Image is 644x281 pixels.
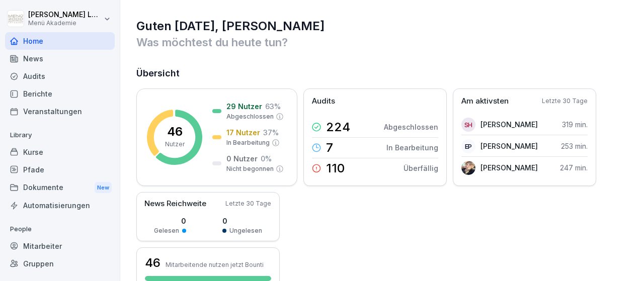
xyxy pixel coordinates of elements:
h3: 46 [145,254,160,271]
p: Letzte 30 Tage [542,97,588,106]
img: syd7a01ig5yavmmoz8r8hfus.png [461,161,475,175]
p: 0 Nutzer [226,153,258,164]
p: [PERSON_NAME] [480,141,538,151]
h1: Guten [DATE], [PERSON_NAME] [136,18,629,34]
p: Mitarbeitende nutzen jetzt Bounti [166,261,264,268]
a: Berichte [5,85,115,103]
p: 29 Nutzer [226,101,262,112]
p: 253 min. [561,141,588,151]
a: Home [5,32,115,50]
p: 37 % [263,127,279,138]
p: Überfällig [404,163,438,173]
div: SH [461,118,475,132]
a: Veranstaltungen [5,103,115,120]
p: 110 [326,162,345,174]
p: 224 [326,121,350,133]
p: People [5,221,115,237]
div: Dokumente [5,178,115,197]
p: Library [5,127,115,143]
p: Menü Akademie [28,20,102,27]
p: 7 [326,142,333,154]
p: News Reichweite [144,198,206,210]
p: Abgeschlossen [384,122,438,132]
p: Ungelesen [229,226,262,235]
p: 63 % [265,101,281,112]
p: 17 Nutzer [226,127,260,138]
p: Letzte 30 Tage [225,199,271,208]
p: Abgeschlossen [226,112,274,121]
div: New [95,182,112,194]
a: DokumenteNew [5,178,115,197]
a: Mitarbeiter [5,237,115,255]
p: 319 min. [562,119,588,130]
p: 0 % [261,153,272,164]
div: EP [461,139,475,153]
p: Am aktivsten [461,96,509,107]
p: 0 [222,216,262,226]
p: [PERSON_NAME] [480,162,538,173]
p: 46 [167,126,183,138]
p: Nicht begonnen [226,164,274,173]
p: Was möchtest du heute tun? [136,34,629,50]
a: Kurse [5,143,115,161]
p: [PERSON_NAME] Lechler [28,11,102,19]
p: 247 min. [560,162,588,173]
a: Gruppen [5,255,115,272]
p: [PERSON_NAME] [480,119,538,130]
a: News [5,50,115,67]
p: In Bearbeitung [226,138,270,147]
p: Gelesen [154,226,179,235]
a: Automatisierungen [5,197,115,214]
p: In Bearbeitung [386,142,438,153]
p: Nutzer [165,140,185,149]
a: Pfade [5,161,115,178]
p: Audits [312,96,335,107]
h2: Übersicht [136,66,629,80]
p: 0 [154,216,186,226]
a: Audits [5,67,115,85]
